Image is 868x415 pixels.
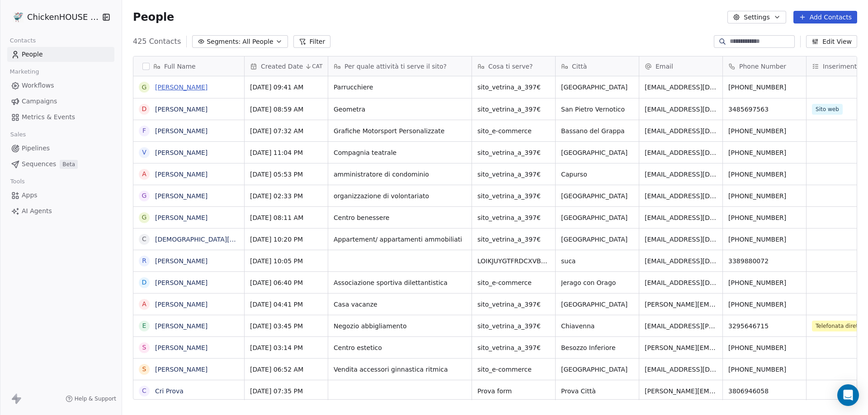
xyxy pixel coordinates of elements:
span: [PHONE_NUMBER] [728,191,801,201]
div: A [142,169,146,179]
div: S [142,343,146,352]
a: [PERSON_NAME] [155,171,208,178]
span: [DATE] 02:33 PM [250,191,322,201]
span: [GEOGRAPHIC_DATA] [561,148,633,157]
span: Associazione sportiva dilettantistica [334,278,466,287]
span: Created Date [261,62,303,71]
span: Beta [60,160,78,169]
div: Email [639,56,722,76]
a: Metrics & Events [7,110,114,125]
div: Cosa ti serve? [472,56,555,76]
span: Full Name [164,62,196,71]
span: CAT [312,63,322,70]
span: [PHONE_NUMBER] [728,213,801,222]
a: [PERSON_NAME] [155,214,208,221]
div: S [142,364,146,374]
span: [EMAIL_ADDRESS][DOMAIN_NAME] [645,365,717,374]
span: [PHONE_NUMBER] [728,365,801,374]
span: [PERSON_NAME][EMAIL_ADDRESS][PERSON_NAME][DOMAIN_NAME] [645,343,717,352]
span: 3295646715 [728,322,801,331]
span: [PERSON_NAME][EMAIL_ADDRESS][DOMAIN_NAME] [645,387,717,396]
span: Sequences [22,159,56,169]
span: sito_e-commerce [477,126,550,135]
span: [GEOGRAPHIC_DATA] [561,235,633,244]
span: Cosa ti serve? [488,62,533,71]
span: Apps [22,191,38,200]
span: [DATE] 11:04 PM [250,148,322,157]
span: [DATE] 07:32 AM [250,126,322,135]
span: [PHONE_NUMBER] [728,235,801,244]
a: People [7,47,114,62]
span: Tools [6,175,28,188]
span: [DATE] 06:52 AM [250,365,322,374]
span: Città [572,62,587,71]
div: F [142,126,146,135]
span: [DATE] 10:20 PM [250,235,322,244]
span: [DATE] 03:45 PM [250,322,322,331]
div: grid [133,76,245,400]
span: Workflows [22,81,54,90]
span: AI Agents [22,206,52,216]
span: organizzazione di volontariato [334,191,466,201]
span: Grafiche Motorsport Personalizzate [334,126,466,135]
span: Per quale attività ti serve il sito? [344,62,447,71]
div: G [142,213,147,222]
a: Help & Support [66,395,116,402]
div: Open Intercom Messenger [837,384,859,406]
span: Campaigns [22,97,57,106]
span: People [22,50,43,59]
span: [DATE] 03:14 PM [250,343,322,352]
span: sito_e-commerce [477,365,550,374]
span: Pipelines [22,144,50,153]
a: Workflows [7,78,114,93]
span: Phone Number [739,62,786,71]
span: [PHONE_NUMBER] [728,278,801,287]
span: [EMAIL_ADDRESS][DOMAIN_NAME] [645,105,717,114]
span: [GEOGRAPHIC_DATA] [561,300,633,309]
span: Parrucchiere [334,83,466,92]
a: [PERSON_NAME] [155,149,208,156]
span: Capurso [561,170,633,179]
a: [PERSON_NAME] [155,322,208,330]
span: [EMAIL_ADDRESS][PERSON_NAME][DOMAIN_NAME] [645,322,717,331]
span: [PHONE_NUMBER] [728,170,801,179]
a: [PERSON_NAME] [155,127,208,135]
div: G [142,83,147,92]
span: sito_vetrina_a_397€ [477,343,550,352]
a: SequencesBeta [7,157,114,172]
span: [PHONE_NUMBER] [728,126,801,135]
a: AI Agents [7,204,114,219]
img: 4.jpg [13,12,24,23]
span: 3485697563 [728,105,801,114]
span: Centro estetico [334,343,466,352]
span: [EMAIL_ADDRESS][DOMAIN_NAME] [645,191,717,201]
span: Help & Support [75,395,116,402]
span: Marketing [6,65,43,79]
span: Telefonata diretta [812,321,867,331]
a: Cri Prova [155,387,184,395]
div: Full Name [133,56,244,76]
button: Filter [293,35,331,48]
a: [PERSON_NAME] [155,301,208,308]
div: Phone Number [723,56,806,76]
span: Prova Città [561,387,633,396]
span: Compagnia teatrale [334,148,466,157]
span: Contacts [6,34,40,47]
span: sito_vetrina_a_397€ [477,235,550,244]
div: D [142,278,147,287]
span: sito_vetrina_a_397€ [477,105,550,114]
div: D [142,104,147,114]
span: [EMAIL_ADDRESS][DOMAIN_NAME] [645,83,717,92]
span: Negozio abbigliamento [334,322,466,331]
span: [EMAIL_ADDRESS][DOMAIN_NAME] [645,278,717,287]
span: [PHONE_NUMBER] [728,300,801,309]
span: Jerago con Orago [561,278,633,287]
span: [PERSON_NAME][EMAIL_ADDRESS][DOMAIN_NAME] [645,300,717,309]
a: [PERSON_NAME] [155,106,208,113]
span: Email [656,62,673,71]
div: Created DateCAT [245,56,328,76]
button: Add Contacts [793,11,857,23]
span: [DATE] 10:05 PM [250,256,322,266]
span: [EMAIL_ADDRESS][DOMAIN_NAME] [645,256,717,266]
span: Chiavenna [561,322,633,331]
